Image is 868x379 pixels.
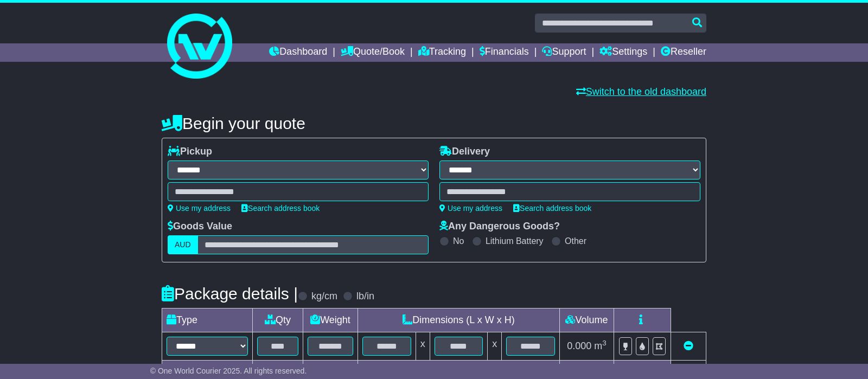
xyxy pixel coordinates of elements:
label: No [453,236,464,246]
a: Search address book [241,204,320,213]
label: Other [565,236,586,246]
a: Quote/Book [341,43,405,62]
a: Settings [599,43,647,62]
span: m [594,341,607,351]
a: Use my address [168,204,231,213]
label: Pickup [168,146,212,158]
td: x [488,332,502,361]
label: Any Dangerous Goods? [439,221,560,233]
a: Remove this item [684,341,693,351]
h4: Package details | [162,285,298,303]
a: Search address book [513,204,591,213]
a: Financials [480,43,529,62]
label: Delivery [439,146,490,158]
sup: 3 [602,339,607,347]
td: Weight [303,309,358,332]
label: kg/cm [311,291,337,303]
a: Reseller [661,43,706,62]
a: Use my address [439,204,502,213]
label: Goods Value [168,221,232,233]
a: Switch to the old dashboard [576,86,706,97]
h4: Begin your quote [162,114,706,132]
label: Lithium Battery [486,236,544,246]
span: 0.000 [567,341,591,351]
td: Volume [559,309,614,332]
label: AUD [168,235,198,254]
a: Dashboard [269,43,327,62]
td: x [416,332,430,361]
a: Support [542,43,586,62]
td: Type [162,309,253,332]
label: lb/in [356,291,374,303]
td: Dimensions (L x W x H) [358,309,559,332]
td: Qty [253,309,303,332]
span: © One World Courier 2025. All rights reserved. [150,367,307,375]
a: Tracking [418,43,466,62]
